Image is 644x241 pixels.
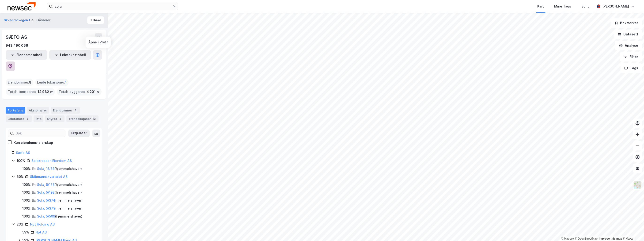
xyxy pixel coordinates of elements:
div: ( hjemmelshaver ) [37,198,83,203]
div: 8 [73,108,78,113]
div: 100% [22,214,31,219]
div: 100% [22,198,31,203]
a: Sæfo AS [16,151,30,155]
span: 14 982 ㎡ [38,89,53,95]
div: Styret [45,115,64,122]
div: 100% [22,182,31,187]
button: Ekspander [68,130,90,137]
div: 943 490 066 [6,43,28,48]
img: newsec-logo.f6e21ccffca1b3a03d2d.png [8,2,36,10]
a: Sola, 5/509 [37,214,55,218]
button: Eiendomstabell [6,50,47,60]
img: Z [633,181,642,190]
div: ( hjemmelshaver ) [37,182,82,187]
a: Skibmannskvartalet AS [30,175,68,179]
button: Analyse [615,41,642,50]
div: Mine Tags [554,4,571,9]
a: Mapbox [561,237,574,240]
div: Gårdeier [36,17,50,23]
div: 60% [17,174,24,180]
iframe: Chat Widget [621,218,644,241]
button: Bokmerker [610,18,642,28]
span: 4 201 ㎡ [87,89,100,95]
div: 8 [25,116,30,121]
div: Aksjonærer [27,107,49,114]
a: Improve this map [599,237,622,240]
div: SÆFO AS [6,33,28,41]
input: Søk [14,130,65,137]
div: Kart [537,4,544,9]
div: Totalt byggareal : [57,88,102,96]
div: 100% [17,158,25,164]
div: ( hjemmelshaver ) [37,206,83,211]
span: 8 [29,80,31,85]
div: Leietakere [6,115,32,122]
button: Filter [620,52,642,61]
div: 100% [22,190,31,195]
div: Transaksjoner [66,115,98,122]
a: Sola, 5/379 [37,206,55,210]
a: Npt AS [35,230,47,234]
div: ( hjemmelshaver ) [37,166,82,172]
div: Kontrollprogram for chat [621,218,644,241]
div: 100% [22,206,31,211]
div: Eiendommer [51,107,80,114]
span: 1 [65,80,67,85]
a: Solakrossen Eiendom AS [31,159,72,163]
div: Kun eiendoms-eierskap [14,140,53,145]
button: Skvadronvegen 1 [4,18,31,23]
a: Sola, 15/33 [37,167,55,171]
input: Søk på adresse, matrikkel, gårdeiere, leietakere eller personer [53,3,172,10]
button: Tags [620,63,642,73]
a: Sola, 5/374 [37,198,55,202]
div: Bolig [581,4,590,9]
div: 23% [17,222,24,227]
button: Tilbake [87,16,104,24]
a: Sola, 5/173 [37,183,55,187]
button: Datasett [614,30,642,39]
div: [PERSON_NAME] [602,4,629,9]
div: 12 [92,116,97,121]
button: Leietakertabell [49,50,91,60]
div: Totalt tomteareal : [6,88,55,96]
div: Eiendommer : [6,79,33,86]
div: ( hjemmelshaver ) [37,190,82,195]
div: 59% [22,230,29,235]
div: 3 [58,116,63,121]
div: 100% [22,166,31,172]
div: Leide lokasjoner : [35,79,68,86]
a: Npt Holding AS [30,222,55,226]
a: Sola, 5/192 [37,190,55,194]
div: Portefølje [6,107,25,114]
div: Info [34,115,43,122]
div: ( hjemmelshaver ) [37,214,82,219]
a: OpenStreetMap [575,237,598,240]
